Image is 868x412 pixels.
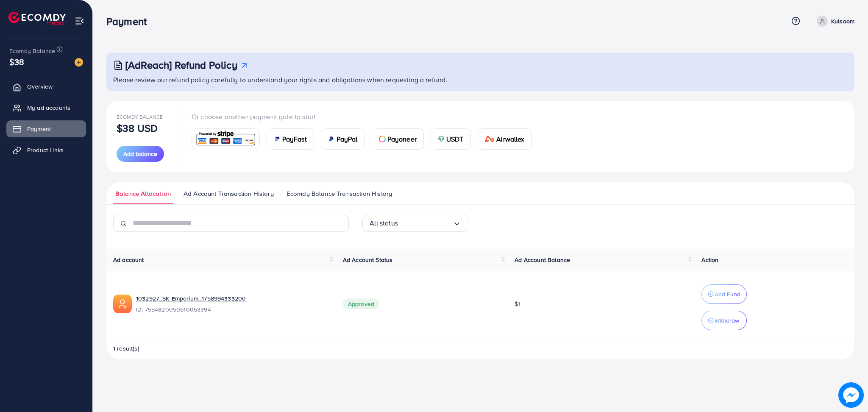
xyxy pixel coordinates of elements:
[27,125,51,133] span: Payment
[831,16,854,26] p: Kulsoom
[75,58,83,67] img: image
[343,298,379,309] span: Approved
[701,311,747,330] button: Withdraw
[813,16,854,27] a: Kulsoom
[267,128,314,150] a: cardPayFast
[431,128,471,150] a: cardUSDT
[370,217,398,230] span: All status
[27,103,70,112] span: My ad accounts
[6,78,86,95] a: Overview
[75,16,84,26] img: menu
[113,75,849,85] p: Please review our refund policy carefully to understand your rights and obligations when requesti...
[287,189,392,198] span: Ecomdy Balance Transaction History
[715,315,739,326] p: Withdraw
[136,305,329,314] span: ID: 7554820050510053394
[192,111,539,122] p: Or choose another payment gate to start
[337,134,358,144] span: PayPal
[115,189,171,198] span: Balance Allocation
[27,82,53,91] span: Overview
[6,142,86,159] a: Product Links
[106,15,153,28] h3: Payment
[136,294,246,303] a: 1032927_SK Emporium_1758994333200
[6,120,86,137] a: Payment
[321,128,365,150] a: cardPayPal
[478,128,532,150] a: cardAirwallex
[192,128,260,149] a: card
[113,256,144,264] span: Ad account
[515,300,520,308] span: $1
[485,136,495,142] img: card
[838,382,864,408] img: image
[117,123,158,133] p: $38 USD
[496,134,524,144] span: Airwallex
[125,59,237,71] h3: [AdReach] Refund Policy
[715,289,740,299] p: Add Fund
[343,256,393,264] span: Ad Account Status
[123,150,157,158] span: Add balance
[362,215,468,232] div: Search for option
[9,47,55,55] span: Ecomdy Balance
[701,284,747,304] button: Add Fund
[9,56,24,68] span: $38
[8,12,66,25] img: logo
[117,146,164,162] button: Add balance
[515,256,570,264] span: Ad Account Balance
[136,294,329,314] div: <span class='underline'>1032927_SK Emporium_1758994333200</span></br>7554820050510053394
[701,256,718,264] span: Action
[379,136,386,142] img: card
[328,136,335,142] img: card
[184,189,274,198] span: Ad Account Transaction History
[113,344,139,353] span: 1 result(s)
[113,295,132,313] img: ic-ads-acc.e4c84228.svg
[6,99,86,116] a: My ad accounts
[398,217,453,230] input: Search for option
[446,134,464,144] span: USDT
[274,136,281,142] img: card
[387,134,417,144] span: Payoneer
[438,136,445,142] img: card
[195,130,257,148] img: card
[27,146,64,154] span: Product Links
[117,113,163,120] span: Ecomdy Balance
[372,128,424,150] a: cardPayoneer
[282,134,307,144] span: PayFast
